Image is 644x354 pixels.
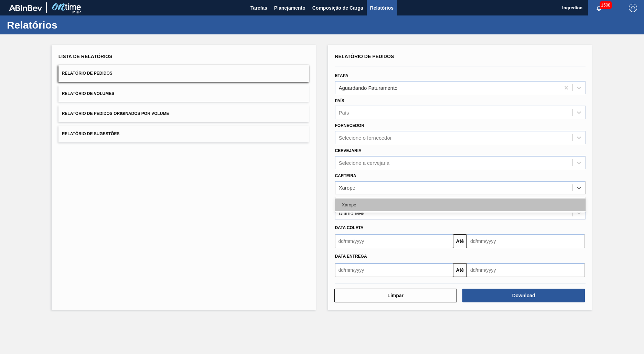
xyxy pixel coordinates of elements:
button: Notificações [588,3,610,13]
span: Tarefas [250,4,267,12]
span: Data coleta [335,225,364,230]
span: Relatório de Volumes [62,91,114,96]
label: País [335,98,344,103]
span: Planejamento [274,4,305,12]
button: Relatório de Pedidos [58,65,309,82]
button: Relatório de Pedidos Originados por Volume [58,105,309,122]
img: Logout [629,4,637,12]
span: Lista de Relatórios [58,54,112,59]
label: Etapa [335,73,348,78]
button: Até [453,234,467,248]
div: Aguardando Faturamento [339,85,398,90]
button: Até [453,263,467,277]
button: Relatório de Volumes [58,85,309,102]
div: Selecione a cervejaria [339,160,390,165]
input: dd/mm/yyyy [335,263,453,277]
button: Download [462,289,585,302]
div: Último Mês [339,210,365,216]
label: Carteira [335,173,356,178]
button: Limpar [334,289,457,302]
label: Cervejaria [335,148,362,153]
span: Relatório de Pedidos [335,54,394,59]
span: Relatório de Pedidos Originados por Volume [62,111,169,116]
input: dd/mm/yyyy [467,234,585,248]
img: TNhmsLtSVTkK8tSr43FrP2fwEKptu5GPRR3wAAAABJRU5ErkJggg== [9,5,42,11]
h1: Relatórios [7,21,129,29]
span: Composição de Carga [312,4,363,12]
input: dd/mm/yyyy [467,263,585,277]
div: País [339,110,349,116]
span: Relatórios [370,4,394,12]
div: Xarope [335,199,586,211]
span: Relatório de Pedidos [62,71,112,76]
span: 1508 [600,1,612,9]
input: dd/mm/yyyy [335,234,453,248]
span: Relatório de Sugestões [62,131,120,136]
div: Selecione o fornecedor [339,135,392,141]
span: Data Entrega [335,254,367,259]
label: Fornecedor [335,123,364,128]
button: Relatório de Sugestões [58,126,309,142]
